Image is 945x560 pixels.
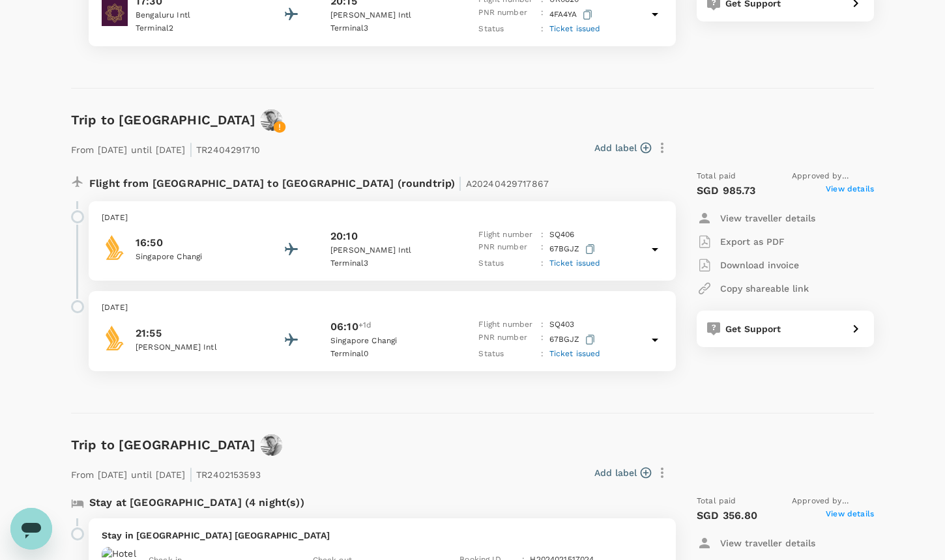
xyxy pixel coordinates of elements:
p: SGD 985.73 [697,183,756,199]
p: 67BGJZ [549,241,598,257]
p: Flight from [GEOGRAPHIC_DATA] to [GEOGRAPHIC_DATA] (roundtrip) [89,170,549,193]
p: : [541,257,544,270]
p: [PERSON_NAME] Intl [330,9,448,22]
p: PNR number [478,331,536,348]
p: : [541,7,544,23]
p: From [DATE] until [DATE] TR2404291710 [71,136,260,160]
p: View traveller details [720,537,815,550]
p: SQ 403 [549,318,575,331]
img: avatar-66cf426a2bd72.png [261,434,282,456]
p: : [541,348,544,361]
span: View details [826,508,874,524]
button: Copy shareable link [697,277,809,300]
span: Total paid [697,170,736,183]
p: Flight number [478,318,536,331]
button: View traveller details [697,531,815,555]
button: Add label [594,466,651,479]
h6: Trip to [GEOGRAPHIC_DATA] [71,434,255,455]
p: PNR number [478,7,536,23]
p: [PERSON_NAME] Intl [136,341,253,354]
p: : [541,229,544,242]
p: Terminal 3 [330,22,448,35]
span: Approved by [792,170,874,183]
span: Get Support [725,324,781,334]
span: Total paid [697,495,736,508]
span: A20240429717867 [466,178,549,189]
p: 21:55 [136,326,253,341]
img: Singapore Airlines [102,325,128,351]
p: View traveller details [720,212,815,225]
p: [PERSON_NAME] Intl [330,244,448,257]
p: 16:50 [136,235,253,251]
span: View details [826,183,874,199]
p: Singapore Changi [136,251,253,264]
p: 4FA4YA [549,7,595,23]
p: Status [478,257,536,270]
p: Singapore Changi [330,335,448,348]
button: Download invoice [697,253,799,277]
p: [DATE] [102,212,663,225]
iframe: Button to launch messaging window [10,508,52,550]
span: Ticket issued [549,349,601,358]
p: Download invoice [720,259,799,272]
span: Ticket issued [549,24,601,33]
p: Terminal 3 [330,257,448,270]
span: Approved by [792,495,874,508]
p: : [541,241,544,257]
p: : [541,318,544,331]
img: avatar-66cf426a2bd72.png [261,109,282,131]
p: [DATE] [102,301,663,315]
p: Flight number [478,229,536,242]
p: Export as PDF [720,235,785,248]
p: Bengaluru Intl [136,9,253,22]
p: : [541,331,544,348]
img: Singapore Airlines [102,234,128,260]
button: View traveller details [697,206,815,230]
p: 06:10 [330,319,358,335]
h6: Trip to [GEOGRAPHIC_DATA] [71,109,255,130]
span: +1d [358,319,371,335]
p: SQ 406 [549,229,575,242]
p: SGD 356.80 [697,508,758,524]
span: | [189,140,193,158]
p: PNR number [478,241,536,257]
p: Copy shareable link [720,282,809,295]
p: 20:10 [330,229,358,244]
span: | [189,465,193,483]
p: : [541,23,544,36]
p: From [DATE] until [DATE] TR2402153593 [71,461,261,484]
p: Stay in [GEOGRAPHIC_DATA] [GEOGRAPHIC_DATA] [102,529,663,542]
p: Terminal 2 [136,22,253,35]
p: Status [478,23,536,36]
p: Terminal 0 [330,348,448,361]
span: | [458,174,462,192]
p: Stay at [GEOGRAPHIC_DATA] (4 night(s)) [89,495,304,511]
p: Status [478,348,536,361]
button: Export as PDF [697,230,785,253]
span: Ticket issued [549,259,601,268]
button: Add label [594,141,651,154]
p: 67BGJZ [549,331,598,348]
